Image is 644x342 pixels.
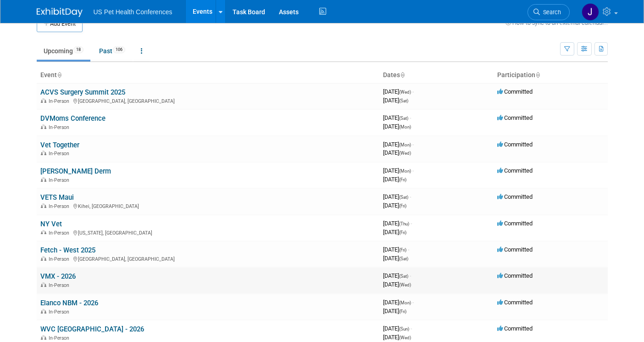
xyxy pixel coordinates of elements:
[37,42,90,60] a: Upcoming18
[49,230,72,236] span: In-Person
[411,325,412,332] span: -
[383,167,414,174] span: [DATE]
[41,124,46,129] img: In-Person Event
[399,142,411,147] span: (Mon)
[41,177,46,182] img: In-Person Event
[540,9,561,16] span: Search
[49,177,72,183] span: In-Person
[497,246,533,253] span: Committed
[49,282,72,288] span: In-Person
[412,88,414,95] span: -
[383,272,411,279] span: [DATE]
[49,203,72,209] span: In-Person
[41,98,46,103] img: In-Person Event
[383,281,411,288] span: [DATE]
[497,193,533,200] span: Committed
[399,230,406,235] span: (Fri)
[37,16,83,32] button: Add Event
[40,97,376,104] div: [GEOGRAPHIC_DATA], [GEOGRAPHIC_DATA]
[399,168,411,174] span: (Mon)
[40,220,62,228] a: NY Vet
[399,256,408,261] span: (Sat)
[383,255,408,262] span: [DATE]
[411,220,412,227] span: -
[383,246,409,253] span: [DATE]
[399,90,411,95] span: (Wed)
[49,256,72,262] span: In-Person
[40,88,125,96] a: ACVS Surgery Summit 2025
[399,195,408,200] span: (Sat)
[41,151,46,155] img: In-Person Event
[41,335,46,340] img: In-Person Event
[49,309,72,315] span: In-Person
[399,282,411,287] span: (Wed)
[383,149,411,156] span: [DATE]
[383,334,411,341] span: [DATE]
[379,67,494,83] th: Dates
[49,124,72,130] span: In-Person
[399,177,406,182] span: (Fri)
[527,4,570,20] a: Search
[399,326,409,331] span: (Sun)
[41,203,46,208] img: In-Person Event
[40,141,79,149] a: Vet Together
[412,167,414,174] span: -
[383,220,412,227] span: [DATE]
[37,8,83,17] img: ExhibitDay
[497,272,533,279] span: Committed
[410,114,411,121] span: -
[383,202,406,209] span: [DATE]
[41,309,46,314] img: In-Person Event
[494,67,608,83] th: Participation
[383,299,414,306] span: [DATE]
[40,229,376,236] div: [US_STATE], [GEOGRAPHIC_DATA]
[412,141,414,148] span: -
[399,124,411,129] span: (Mon)
[383,229,406,235] span: [DATE]
[412,299,414,306] span: -
[73,46,83,53] span: 18
[41,282,46,287] img: In-Person Event
[49,335,72,341] span: In-Person
[497,141,533,148] span: Committed
[497,299,533,306] span: Committed
[399,247,406,252] span: (Fri)
[383,97,408,104] span: [DATE]
[49,98,72,104] span: In-Person
[582,3,599,21] img: Jessica Ocampo
[383,141,414,148] span: [DATE]
[383,193,411,200] span: [DATE]
[497,114,533,121] span: Committed
[40,114,105,123] a: DVMoms Conference
[399,116,408,121] span: (Sat)
[497,167,533,174] span: Committed
[40,246,95,254] a: Fetch - West 2025
[383,176,406,183] span: [DATE]
[49,151,72,157] span: In-Person
[57,71,61,78] a: Sort by Event Name
[399,203,406,208] span: (Fri)
[410,272,411,279] span: -
[399,98,408,103] span: (Sat)
[40,193,74,202] a: VETS Maui
[40,255,376,262] div: [GEOGRAPHIC_DATA], [GEOGRAPHIC_DATA]
[408,246,409,253] span: -
[535,71,540,78] a: Sort by Participation Type
[94,8,172,16] span: US Pet Health Conferences
[41,256,46,261] img: In-Person Event
[399,300,411,305] span: (Mon)
[410,193,411,200] span: -
[399,309,406,314] span: (Fri)
[399,151,411,156] span: (Wed)
[37,67,379,83] th: Event
[383,114,411,121] span: [DATE]
[399,335,411,340] span: (Wed)
[383,88,414,95] span: [DATE]
[399,221,409,226] span: (Thu)
[497,88,533,95] span: Committed
[497,220,533,227] span: Committed
[383,123,411,130] span: [DATE]
[40,167,111,175] a: [PERSON_NAME] Derm
[92,42,132,60] a: Past106
[400,71,405,78] a: Sort by Start Date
